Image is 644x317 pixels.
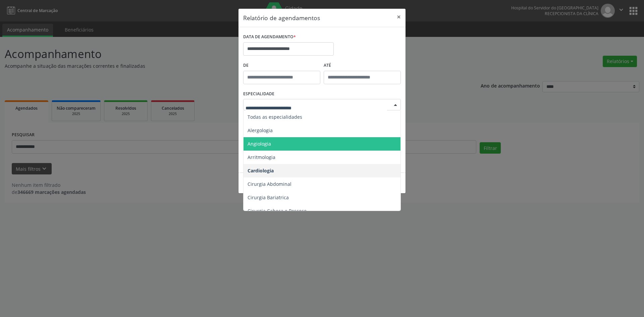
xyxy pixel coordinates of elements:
label: De [243,60,320,71]
span: Cirurgia Bariatrica [248,194,289,201]
h5: Relatório de agendamentos [243,13,320,22]
span: Angiologia [248,141,271,147]
span: Cirurgia Abdominal [248,181,291,187]
span: Cirurgia Cabeça e Pescoço [248,208,307,214]
span: Cardiologia [248,167,274,174]
button: Close [392,9,406,25]
span: Todas as especialidades [248,114,302,120]
span: Alergologia [248,127,273,134]
label: ESPECIALIDADE [243,89,274,99]
span: Arritmologia [248,154,275,160]
label: ATÉ [324,60,401,71]
label: DATA DE AGENDAMENTO [243,32,296,42]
